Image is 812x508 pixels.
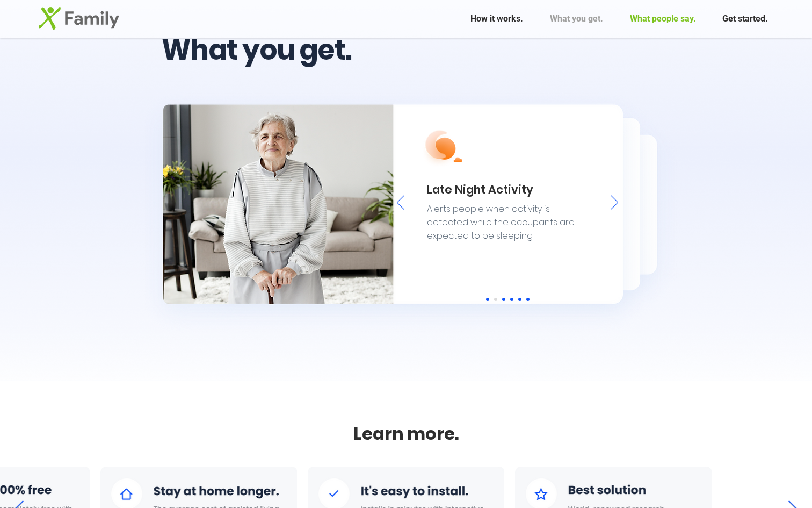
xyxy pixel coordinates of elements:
button: Previous [397,195,404,211]
a: What you get. [536,5,617,32]
a: Get started. [709,5,781,32]
a: Not Home [510,298,513,301]
a: Wandering [502,298,505,301]
nav: Site [456,5,781,32]
a: What people say. [617,5,709,32]
button: Next [611,195,618,211]
a: Fall [486,298,489,301]
h4: Late Night Activity [427,181,588,198]
h2: Learn more. [153,421,659,447]
a: Late Night [494,298,497,301]
div: Slideshow [394,105,621,303]
p: Alerts people when activity is detected while the occupants are expected to be sleeping. [427,202,588,242]
span: What you get. [162,30,352,69]
a: Security [518,298,521,301]
p: How it works. [465,5,528,32]
img: slideshow-features-bg.png [139,88,682,337]
a: Social [526,298,530,301]
nav: Slides [483,298,532,301]
p: Get started. [717,5,773,32]
a: How it works. [456,5,536,32]
img: family@2x.png [39,7,119,30]
img: night-activity.png [419,127,462,170]
p: What you get. [545,5,608,32]
p: What people say. [625,5,701,32]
